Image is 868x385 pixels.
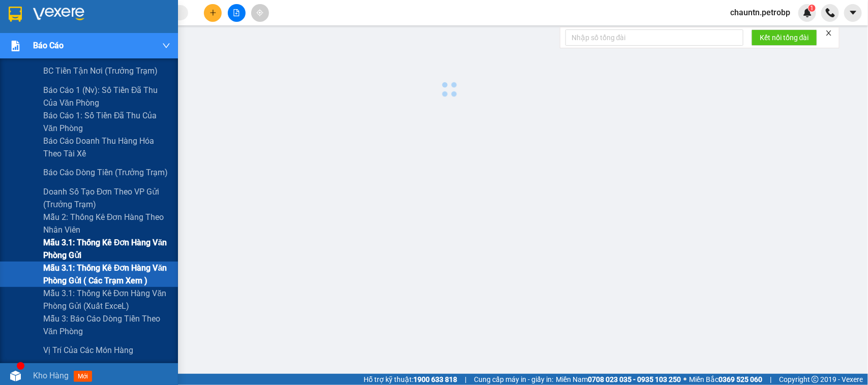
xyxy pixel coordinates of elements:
[33,39,64,52] span: Báo cáo
[233,9,240,16] span: file-add
[10,371,21,381] img: warehouse-icon
[849,8,858,17] span: caret-down
[588,375,681,383] strong: 0708 023 035 - 0935 103 250
[752,29,817,46] button: Kết nối tổng đài
[43,84,170,109] span: Báo cáo 1 (nv): Số tiền đã thu của văn phòng
[43,185,170,211] span: Doanh số tạo đơn theo VP gửi (trưởng trạm)
[43,236,170,262] span: Mẫu 3.1: Thống kê đơn hàng văn phòng gửi
[43,109,170,135] span: Báo cáo 1: Số tiền đã thu của văn phòng
[228,4,246,22] button: file-add
[162,42,170,50] span: down
[33,371,69,380] span: Kho hàng
[43,135,170,160] span: Báo cáo doanh thu hàng hóa theo tài xế
[722,6,798,19] span: chauntn.petrobp
[719,375,762,383] strong: 0369 525 060
[826,8,835,17] img: phone-icon
[43,166,168,179] span: Báo cáo dòng tiền (trưởng trạm)
[9,7,22,22] img: logo-vxr
[465,374,466,385] span: |
[74,371,92,382] span: mới
[760,32,809,43] span: Kết nối tổng đài
[209,9,217,16] span: plus
[556,374,681,385] span: Miền Nam
[256,9,263,16] span: aim
[803,8,812,17] img: icon-new-feature
[474,374,553,385] span: Cung cấp máy in - giấy in:
[251,4,269,22] button: aim
[810,5,814,12] span: 1
[689,374,762,385] span: Miền Bắc
[43,344,133,357] span: Vị trí của các món hàng
[43,312,170,338] span: Mẫu 3: Báo cáo dòng tiền theo văn phòng
[770,374,771,385] span: |
[812,376,819,383] span: copyright
[43,262,170,287] span: Mẫu 3.1: Thống kê đơn hàng văn phòng gửi ( các trạm xem )
[844,4,862,22] button: caret-down
[413,375,457,383] strong: 1900 633 818
[10,41,21,51] img: solution-icon
[809,5,816,12] sup: 1
[565,29,743,46] input: Nhập số tổng đài
[43,211,170,236] span: Mẫu 2: Thống kê đơn hàng theo nhân viên
[43,287,170,312] span: Mẫu 3.1: Thống kê đơn hàng văn phòng gửi (Xuất ExceL)
[43,65,158,77] span: BC tiền tận nơi (trưởng trạm)
[364,374,457,385] span: Hỗ trợ kỹ thuật:
[204,4,222,22] button: plus
[825,29,832,37] span: close
[683,377,686,381] span: ⚪️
